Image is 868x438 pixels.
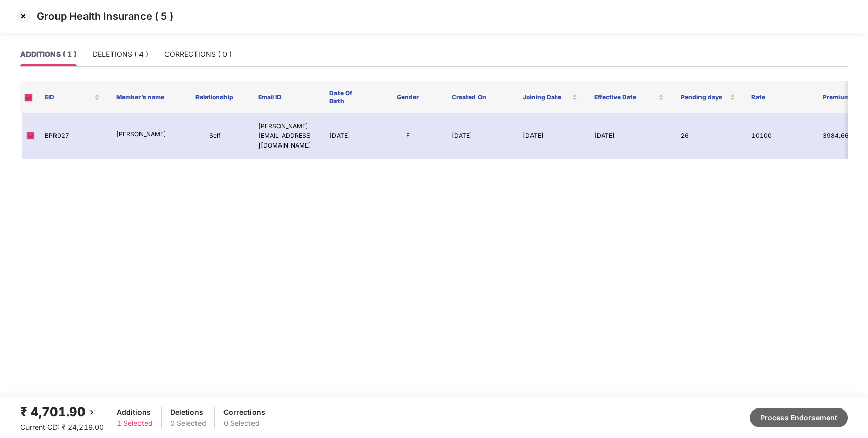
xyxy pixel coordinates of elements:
[37,10,173,22] p: Group Health Insurance ( 5 )
[117,406,153,418] div: Additions
[372,113,443,159] td: F
[443,113,515,159] td: [DATE]
[179,113,250,159] td: Self
[743,113,815,159] td: 10100
[750,408,848,427] button: Process Endorsement
[117,418,153,429] div: 1 Selected
[164,49,232,60] div: CORRECTIONS ( 0 )
[250,81,321,113] th: Email ID
[37,81,108,113] th: EID
[20,423,104,431] span: Current CD: ₹ 24,219.00
[250,113,321,159] td: [PERSON_NAME][EMAIL_ADDRESS][DOMAIN_NAME]
[223,406,265,418] div: Corrections
[743,81,815,113] th: Rate
[585,81,672,113] th: Effective Date
[20,49,76,60] div: ADDITIONS ( 1 )
[108,81,179,113] th: Member’s name
[15,8,32,24] img: svg+xml;base64,PHN2ZyBpZD0iQ3Jvc3MtMzJ4MzIiIHhtbG5zPSJodHRwOi8vd3d3LnczLm9yZy8yMDAwL3N2ZyIgd2lkdG...
[372,81,443,113] th: Gender
[223,418,265,429] div: 0 Selected
[37,113,108,159] td: BPR027
[586,113,673,159] td: [DATE]
[443,81,515,113] th: Created On
[116,130,171,139] p: [PERSON_NAME]
[515,113,586,159] td: [DATE]
[45,93,92,101] span: EID
[170,406,206,418] div: Deletions
[680,93,727,101] span: Pending days
[672,81,743,113] th: Pending days
[523,93,570,101] span: Joining Date
[170,418,206,429] div: 0 Selected
[673,113,744,159] td: 26
[179,81,250,113] th: Relationship
[20,402,104,422] div: ₹ 4,701.90
[321,113,372,159] td: [DATE]
[93,49,148,60] div: DELETIONS ( 4 )
[515,81,586,113] th: Joining Date
[321,81,372,113] th: Date Of Birth
[86,406,98,418] img: svg+xml;base64,PHN2ZyBpZD0iQmFjay0yMHgyMCIgeG1sbnM9Imh0dHA6Ly93d3cudzMub3JnLzIwMDAvc3ZnIiB3aWR0aD...
[594,93,656,101] span: Effective Date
